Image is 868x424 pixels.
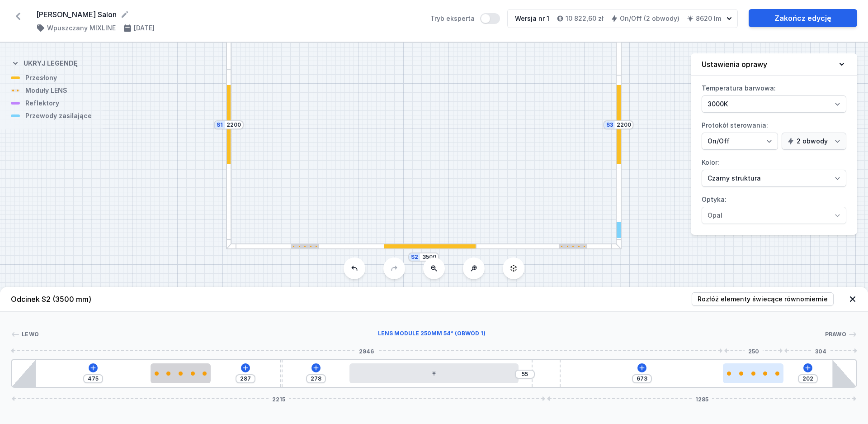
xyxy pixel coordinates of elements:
button: Dodaj element [241,363,250,372]
input: Wymiar [mm] [226,121,241,129]
label: Optyka: [702,192,846,224]
div: Wersja nr 1 [515,14,549,23]
span: Lewo [22,331,39,338]
h4: [DATE] [134,24,155,33]
span: 304 [811,348,830,353]
h4: 8620 lm [696,14,721,23]
h4: Ukryj legendę [24,59,78,68]
label: Tryb eksperta [430,13,500,24]
div: LENS module 250mm 54° [723,363,783,383]
button: Dodaj element [637,363,646,372]
select: Temperatura barwowa: [702,95,846,113]
button: Dodaj element [89,363,98,372]
input: Wymiar [mm] [422,253,436,261]
button: Dodaj element [311,363,321,372]
span: 250 [745,348,763,353]
h4: Ustawienia oprawy [702,59,767,70]
select: Optyka: [702,207,846,224]
div: LENS module 250mm 54° [151,363,211,383]
input: Wymiar [mm] [518,371,532,378]
span: 2215 [269,396,289,401]
button: Ukryj legendę [11,52,78,73]
h4: On/Off (2 obwody) [620,14,679,23]
button: Tryb eksperta [480,13,500,24]
input: Wymiar [mm] [617,121,631,129]
button: Edytuj nazwę projektu [120,10,129,19]
input: Wymiar [mm] [86,375,100,382]
button: Dodaj element [803,363,812,372]
label: Protokół sterowania: [702,118,846,150]
span: Prawo [825,331,847,338]
button: Rozłóż elementy świecące równomiernie [692,292,834,306]
label: Temperatura barwowa: [702,81,846,113]
button: Ustawienia oprawy [691,53,857,76]
button: Wersja nr 110 822,60 złOn/Off (2 obwody)8620 lm [507,9,738,28]
span: 1285 [692,396,712,401]
input: Wymiar [mm] [801,375,815,382]
div: LENS module 250mm 54° (obwód 1) [39,330,825,339]
h4: Wpuszczany MIXLINE [47,24,116,33]
span: (3500 mm) [52,295,91,304]
label: Kolor: [702,155,846,187]
select: Protokół sterowania: [702,133,778,150]
input: Wymiar [mm] [635,375,649,382]
input: Wymiar [mm] [309,375,323,382]
h4: Odcinek S2 [11,294,91,305]
a: Zakończ edycję [749,9,857,27]
form: [PERSON_NAME] Salon [36,9,420,20]
div: LED opal module 700mm [349,363,519,383]
span: Rozłóż elementy świecące równomiernie [698,295,828,304]
span: 2946 [355,348,377,353]
input: Wymiar [mm] [238,375,253,382]
h4: 10 822,60 zł [566,14,604,23]
select: Kolor: [702,170,846,187]
select: Protokół sterowania: [782,133,846,150]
